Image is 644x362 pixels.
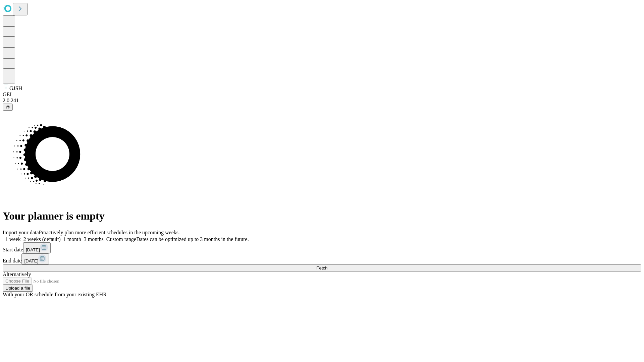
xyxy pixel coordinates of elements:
div: End date [3,253,641,264]
span: Proactively plan more efficient schedules in the upcoming weeks. [39,230,180,235]
button: [DATE] [21,253,49,264]
span: [DATE] [26,247,40,252]
div: 2.0.241 [3,98,641,104]
span: Dates can be optimized up to 3 months in the future. [136,236,249,242]
span: Fetch [316,265,327,270]
button: Upload a file [3,285,33,292]
span: Custom range [106,236,136,242]
span: @ [5,105,10,110]
span: With your OR schedule from your existing EHR [3,292,107,297]
span: GJSH [9,85,22,91]
span: 1 month [63,236,81,242]
button: [DATE] [23,242,51,253]
span: Alternatively [3,271,31,277]
div: Start date [3,242,641,253]
button: @ [3,104,13,111]
span: 1 week [5,236,21,242]
span: 3 months [84,236,104,242]
button: Fetch [3,264,641,271]
span: Import your data [3,230,39,235]
div: GEI [3,92,641,98]
span: 2 weeks (default) [23,236,61,242]
span: [DATE] [24,258,38,263]
h1: Your planner is empty [3,210,641,222]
